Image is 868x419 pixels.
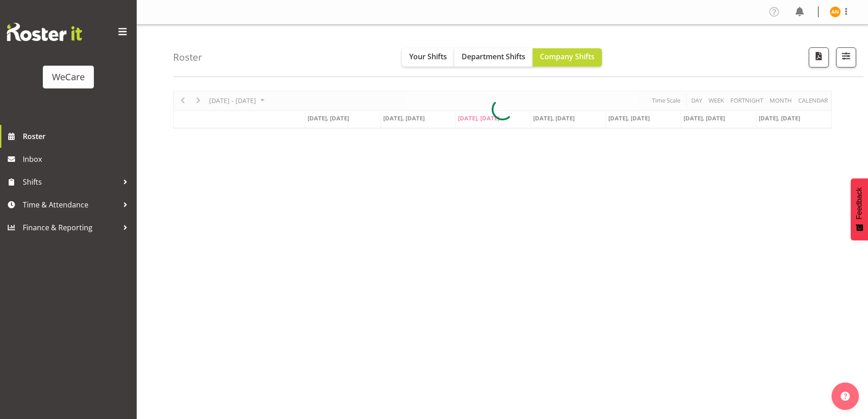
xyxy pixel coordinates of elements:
img: Rosterit website logo [7,23,82,41]
img: avolyne-ndebele11853.jpg [830,6,841,17]
button: Download a PDF of the roster according to the set date range. [809,47,829,67]
span: Finance & Reporting [23,221,118,234]
div: WeCare [52,70,85,84]
button: Filter Shifts [836,47,856,67]
button: Department Shifts [454,48,533,67]
span: Feedback [855,187,863,219]
span: Your Shifts [409,52,447,62]
span: Inbox [23,152,132,166]
span: Time & Attendance [23,198,118,212]
button: Company Shifts [533,48,602,67]
span: Company Shifts [540,52,595,62]
span: Roster [23,129,132,143]
h4: Roster [173,52,202,62]
img: help-xxl-2.png [841,392,850,401]
button: Your Shifts [402,48,454,67]
span: Shifts [23,175,118,189]
span: Department Shifts [462,52,525,62]
button: Feedback - Show survey [851,178,868,240]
